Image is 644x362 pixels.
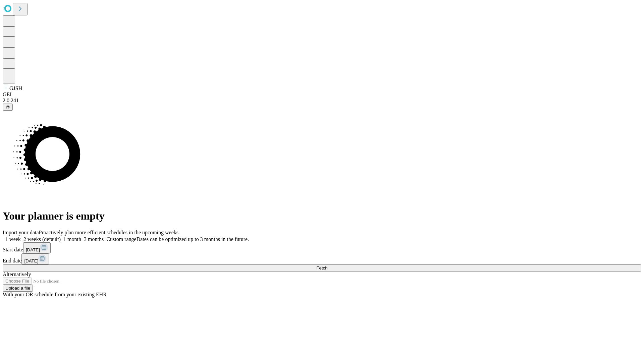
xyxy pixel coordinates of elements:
button: Fetch [3,264,641,271]
span: Import your data [3,230,39,235]
button: [DATE] [23,242,51,253]
span: Alternatively [3,271,31,277]
span: [DATE] [26,247,40,252]
h1: Your planner is empty [3,210,641,222]
span: 2 weeks (default) [23,236,61,242]
span: Proactively plan more efficient schedules in the upcoming weeks. [39,230,180,235]
span: 3 months [84,236,104,242]
span: @ [5,105,10,110]
div: Start date [3,242,641,253]
button: @ [3,104,13,111]
span: [DATE] [24,258,38,263]
button: [DATE] [21,253,49,264]
span: With your OR schedule from your existing EHR [3,292,107,297]
span: Dates can be optimized up to 3 months in the future. [137,236,249,242]
div: GEI [3,92,641,98]
span: GJSH [9,85,22,91]
span: Custom range [106,236,136,242]
div: End date [3,253,641,264]
button: Upload a file [3,285,33,292]
span: 1 month [63,236,81,242]
span: 1 week [5,236,21,242]
div: 2.0.241 [3,98,641,104]
span: Fetch [316,265,327,270]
